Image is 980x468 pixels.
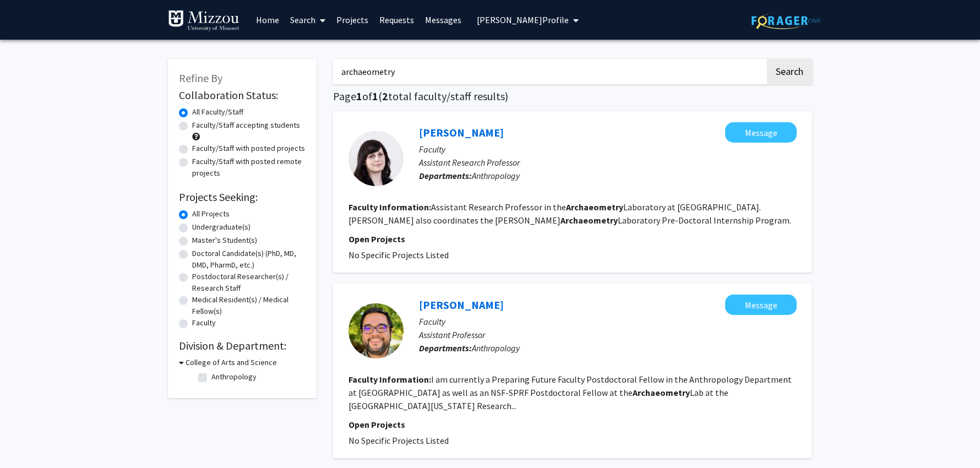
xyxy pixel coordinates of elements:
fg-read-more: I am currently a Preparing Future Faculty Postdoctoral Fellow in the Anthropology Department at [... [349,374,792,411]
fg-read-more: Assistant Research Professor in the Laboratory at [GEOGRAPHIC_DATA]. [PERSON_NAME] also coordinat... [349,202,791,226]
label: Faculty/Staff with posted remote projects [192,156,306,179]
b: Archaeometry [566,202,623,213]
label: Anthropology [211,371,257,383]
h3: College of Arts and Science [186,357,277,368]
a: Requests [374,1,420,39]
span: 2 [382,89,388,103]
p: Faculty [419,143,797,156]
label: Undergraduate(s) [192,221,251,233]
h2: Projects Seeking: [179,191,306,204]
p: Open Projects [349,232,797,246]
b: Archaeometry [633,387,690,398]
b: Departments: [419,342,472,353]
span: No Specific Projects Listed [349,435,449,446]
p: Assistant Research Professor [419,156,797,169]
button: Message Alejandro Figueroa [725,295,797,315]
h1: Page of ( total faculty/staff results) [333,90,812,103]
p: Assistant Professor [419,328,797,341]
h2: Division & Department: [179,339,306,352]
input: Search Keywords [333,59,765,84]
b: Faculty Information: [349,374,431,385]
img: ForagerOne Logo [752,12,820,29]
a: Search [285,1,331,39]
b: Faculty Information: [349,202,431,213]
label: Faculty [192,317,216,329]
span: No Specific Projects Listed [349,249,449,260]
span: Anthropology [472,170,520,181]
span: Refine By [179,71,222,85]
label: Faculty/Staff with posted projects [192,143,305,154]
label: Medical Resident(s) / Medical Fellow(s) [192,294,306,317]
span: [PERSON_NAME] Profile [477,14,569,25]
a: Home [251,1,285,39]
p: Open Projects [349,418,797,431]
label: Faculty/Staff accepting students [192,119,300,131]
label: Master's Student(s) [192,235,257,246]
button: Search [767,59,812,84]
a: [PERSON_NAME] [419,298,504,312]
label: Doctoral Candidate(s) (PhD, MD, DMD, PharmD, etc.) [192,248,306,271]
button: Message Brandi MacDonald [725,122,797,143]
span: Anthropology [472,342,520,353]
h2: Collaboration Status: [179,89,306,102]
a: [PERSON_NAME] [419,126,504,139]
iframe: Chat [8,418,47,460]
a: Projects [331,1,374,39]
span: 1 [356,89,362,103]
b: Departments: [419,170,472,181]
b: Archaeometry [560,215,618,226]
img: University of Missouri Logo [168,10,239,32]
span: 1 [372,89,378,103]
label: All Projects [192,208,230,220]
label: Postdoctoral Researcher(s) / Research Staff [192,271,306,294]
a: Messages [420,1,467,39]
p: Faculty [419,315,797,328]
label: All Faculty/Staff [192,106,243,118]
